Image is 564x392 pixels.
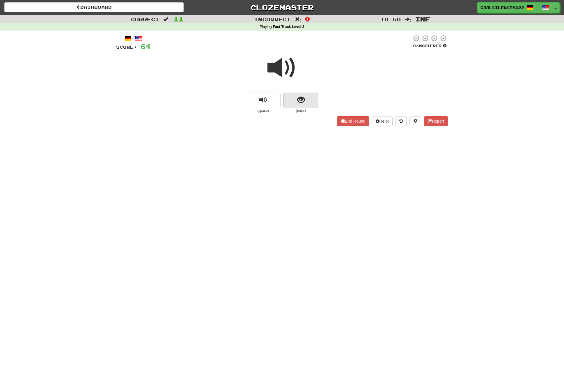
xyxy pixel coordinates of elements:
[192,2,372,13] a: Clozemaster
[174,15,184,22] span: 11
[415,15,430,22] span: Inf
[480,5,524,10] span: CoolSilence8022
[372,116,393,126] button: Help!
[477,2,552,13] a: CoolSilence8022 /
[305,15,310,22] span: 0
[295,17,301,22] span: :
[254,16,291,22] span: Incorrect
[536,5,539,9] span: /
[283,93,318,108] button: show sentence
[405,17,411,22] span: :
[116,45,137,50] span: Score:
[163,17,170,22] span: :
[337,116,369,126] button: End Round
[273,25,304,29] strong: Fast Track Level 3
[141,43,150,50] span: 64
[413,43,419,48] span: 0 %
[380,16,401,22] span: To go
[412,43,448,49] div: Mastered
[4,2,184,12] a: Dashboard
[131,16,159,22] span: Correct
[424,116,448,126] button: Report
[395,116,407,126] button: Round history (alt+y)
[283,108,318,113] small: (enter)
[246,93,281,108] button: replay audio
[116,35,150,42] div: /
[246,108,281,113] small: (space)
